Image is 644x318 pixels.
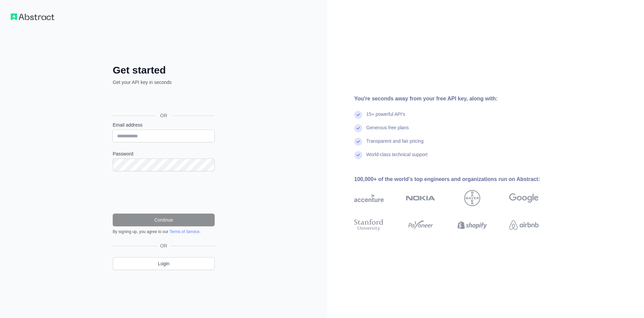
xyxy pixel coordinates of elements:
[113,150,215,157] label: Password
[354,175,560,183] div: 100,000+ of the world's top engineers and organizations run on Abstract:
[11,13,54,20] img: Workflow
[354,95,560,103] div: You're seconds away from your free API key, along with:
[509,218,539,232] img: airbnb
[366,111,405,124] div: 15+ powerful API's
[113,93,213,108] div: Se connecter avec Google. S'ouvre dans un nouvel onglet.
[406,190,435,206] img: nokia
[113,179,215,206] iframe: reCAPTCHA
[406,218,435,232] img: payoneer
[366,138,424,151] div: Transparent and fair pricing
[464,190,480,206] img: bayer
[354,124,362,132] img: check mark
[109,93,217,108] iframe: Bouton "Se connecter avec Google"
[366,124,409,138] div: Generous free plans
[113,122,215,128] label: Email address
[113,79,215,86] p: Get your API key in seconds
[169,229,199,234] a: Terms of Service
[113,229,215,234] div: By signing up, you agree to our .
[354,151,362,159] img: check mark
[354,190,384,206] img: accenture
[158,242,170,249] span: OR
[354,111,362,119] img: check mark
[113,214,215,226] button: Continue
[113,64,215,76] h2: Get started
[458,218,487,232] img: shopify
[509,190,539,206] img: google
[155,112,173,119] span: OR
[366,151,428,165] div: World-class technical support
[354,138,362,146] img: check mark
[113,257,215,270] a: Login
[354,218,384,232] img: stanford university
